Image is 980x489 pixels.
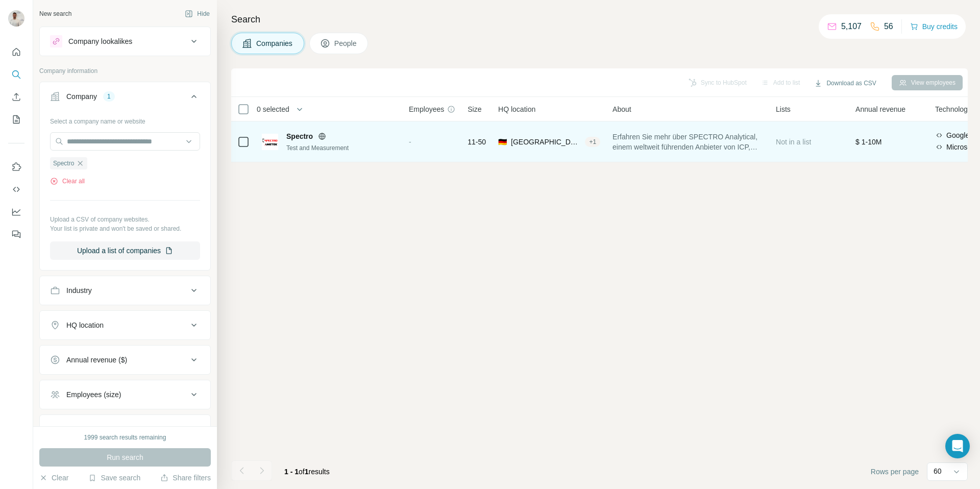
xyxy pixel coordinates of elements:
div: Industry [66,285,92,296]
button: Use Surfe on LinkedIn [8,158,24,176]
img: Logo of Spectro [262,134,278,150]
span: Lists [776,104,791,114]
p: 56 [884,20,893,33]
span: Size [468,104,481,114]
span: Spectro [286,131,313,141]
span: Employees [409,104,444,114]
div: Annual revenue ($) [66,355,127,365]
button: Clear [39,473,68,483]
div: + 1 [585,137,600,146]
button: Save search [88,473,140,483]
span: Annual revenue [855,104,905,114]
span: 1 - 1 [284,468,299,476]
button: HQ location [40,313,210,337]
div: Technologies [66,424,108,434]
span: Rows per page [871,467,919,477]
div: Select a company name or website [50,113,200,126]
button: Feedback [8,225,24,243]
span: Spectro [53,159,74,168]
div: Company lookalikes [68,36,132,46]
p: Your list is private and won't be saved or shared. [50,224,200,233]
button: Company lookalikes [40,29,210,54]
button: Clear all [50,177,85,186]
div: Employees (size) [66,389,121,400]
span: HQ location [498,104,535,114]
p: 60 [934,466,942,476]
button: Enrich CSV [8,88,24,106]
div: Company [66,91,97,102]
div: Test and Measurement [286,143,397,153]
button: Dashboard [8,203,24,221]
button: Employees (size) [40,382,210,407]
div: Open Intercom Messenger [945,434,970,458]
button: Search [8,65,24,84]
span: Erfahren Sie mehr über SPECTRO Analytical, einem weltweit führenden Anbieter von ICP, OES & RFA A... [612,132,764,152]
span: - [409,138,411,146]
span: [GEOGRAPHIC_DATA], [GEOGRAPHIC_DATA]|[GEOGRAPHIC_DATA]-[GEOGRAPHIC_DATA] [511,137,581,147]
span: 1 [305,468,309,476]
span: $ 1-10M [855,138,881,146]
button: Industry [40,278,210,303]
button: Hide [178,6,217,21]
span: 11-50 [468,137,486,147]
span: 🇩🇪 [498,137,507,147]
div: 1999 search results remaining [84,433,166,442]
button: My lists [8,110,24,129]
span: of [299,468,305,476]
span: Technologies [935,104,977,114]
span: results [284,468,330,476]
button: Company1 [40,84,210,113]
button: Quick start [8,43,24,61]
div: New search [39,9,71,18]
button: Share filters [160,473,211,483]
p: Upload a CSV of company websites. [50,215,200,224]
button: Buy credits [910,19,958,34]
button: Upload a list of companies [50,241,200,260]
div: HQ location [66,320,104,330]
p: Company information [39,66,211,76]
button: Use Surfe API [8,180,24,199]
span: People [334,38,358,48]
span: Not in a list [776,138,811,146]
button: Annual revenue ($) [40,348,210,372]
p: 5,107 [841,20,862,33]
div: 1 [103,92,115,101]
span: About [612,104,631,114]
button: Download as CSV [807,76,883,91]
img: Avatar [8,10,24,27]
span: 0 selected [257,104,289,114]
h4: Search [231,12,968,27]
button: Technologies [40,417,210,442]
span: Companies [256,38,293,48]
